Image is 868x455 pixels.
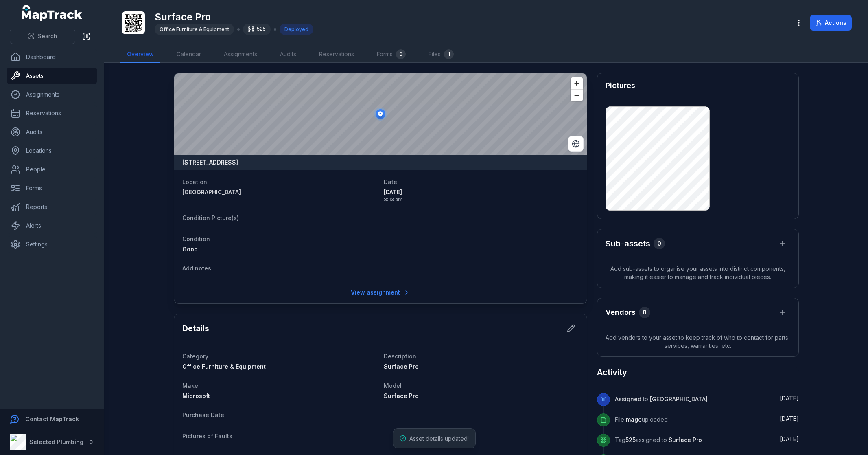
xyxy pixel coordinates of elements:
[810,15,852,31] button: Actions
[182,158,238,167] strong: [STREET_ADDRESS]
[615,396,708,402] span: to
[10,29,75,44] button: Search
[370,46,412,63] a: Forms0
[182,235,210,242] span: Condition
[313,46,361,63] a: Reservations
[7,86,97,103] a: Assignments
[444,49,454,59] div: 1
[7,49,97,65] a: Dashboard
[384,196,579,203] span: 8:13 am
[780,395,799,402] span: [DATE]
[38,32,57,40] span: Search
[669,436,702,443] span: Surface Pro
[174,73,587,155] canvas: Map
[606,307,636,318] h3: Vendors
[780,435,799,442] span: [DATE]
[7,218,97,234] a: Alerts
[182,363,266,370] span: Office Furniture & Equipment
[615,395,641,403] a: Assigned
[182,178,207,185] span: Location
[182,433,232,440] span: Pictures of Faults
[384,188,579,196] span: [DATE]
[597,258,798,288] span: Add sub-assets to organise your assets into distinct components, making it easier to manage and t...
[182,214,239,221] span: Condition Picture(s)
[597,327,798,356] span: Add vendors to your asset to keep track of who to contact for parts, services, warranties, etc.
[29,438,83,445] strong: Selected Plumbing
[597,367,627,378] h2: Activity
[568,136,584,152] button: Switch to Satellite View
[384,178,397,185] span: Date
[780,415,799,422] span: [DATE]
[182,323,209,334] h2: Details
[384,382,402,389] span: Model
[120,46,160,63] a: Overview
[384,363,419,370] span: Surface Pro
[396,49,406,59] div: 0
[243,24,271,35] div: 525
[160,26,229,32] span: Office Furniture & Equipment
[7,199,97,215] a: Reports
[7,161,97,178] a: People
[182,265,211,272] span: Add notes
[7,124,97,140] a: Audits
[7,143,97,159] a: Locations
[182,411,224,418] span: Purchase Date
[25,415,79,422] strong: Contact MapTrack
[780,435,799,442] time: 5/12/2025, 8:13:03 AM
[606,80,635,91] h3: Pictures
[22,5,83,21] a: MapTrack
[182,392,210,399] span: Microsoft
[422,46,460,63] a: Files1
[650,395,708,403] a: [GEOGRAPHIC_DATA]
[384,188,579,203] time: 5/12/2025, 8:13:41 AM
[780,415,799,422] time: 5/12/2025, 8:13:22 AM
[780,395,799,402] time: 5/12/2025, 8:13:41 AM
[606,238,650,249] h2: Sub-assets
[7,68,97,84] a: Assets
[182,353,208,360] span: Category
[625,436,636,443] span: 525
[624,416,642,423] span: image
[182,246,198,253] span: Good
[7,105,97,121] a: Reservations
[273,46,303,63] a: Audits
[654,238,665,249] div: 0
[7,180,97,196] a: Forms
[384,392,419,399] span: Surface Pro
[615,436,702,443] span: Tag assigned to
[217,46,264,63] a: Assignments
[639,307,650,318] div: 0
[409,435,469,442] span: Asset details updated!
[345,285,415,300] a: View assignment
[280,24,313,35] div: Deployed
[615,416,668,423] span: File uploaded
[155,11,313,24] h1: Surface Pro
[170,46,208,63] a: Calendar
[7,236,97,253] a: Settings
[571,89,583,101] button: Zoom out
[182,189,241,196] span: [GEOGRAPHIC_DATA]
[384,353,416,360] span: Description
[182,188,377,196] a: [GEOGRAPHIC_DATA]
[571,77,583,89] button: Zoom in
[182,382,198,389] span: Make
